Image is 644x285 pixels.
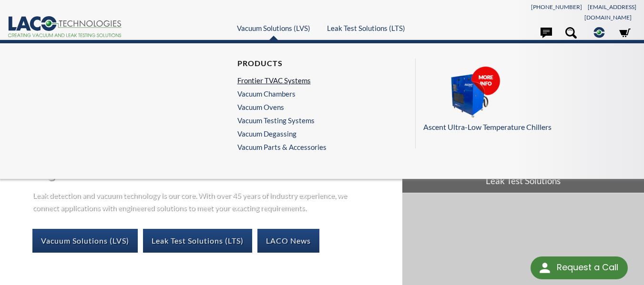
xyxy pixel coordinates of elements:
[423,121,631,133] p: Ascent Ultra-Low Temperature Chillers
[423,66,519,119] img: Ascent_Chillers_Pods__LVS_.png
[32,229,138,253] a: Vacuum Solutions (LVS)
[237,24,310,32] a: Vacuum Solutions (LVS)
[423,66,631,133] a: Ascent Ultra-Low Temperature Chillers
[237,59,322,69] h4: Products
[237,76,322,85] a: Frontier TVAC Systems
[237,89,322,98] a: Vacuum Chambers
[402,169,644,193] span: Leak Test Solutions
[531,256,628,279] div: Request a Call
[584,3,636,21] a: [EMAIL_ADDRESS][DOMAIN_NAME]
[257,229,319,253] a: LACO News
[586,39,612,48] span: Corporate
[32,189,352,213] p: Leak detection and vacuum technology is our core. With over 45 years of industry experience, we c...
[237,116,322,125] a: Vacuum Testing Systems
[531,3,582,10] a: [PHONE_NUMBER]
[537,260,552,275] img: round button
[557,256,618,278] div: Request a Call
[143,229,252,253] a: Leak Test Solutions (LTS)
[536,27,556,48] a: Contact
[618,27,632,48] a: Store
[237,129,322,138] a: Vacuum Degassing
[327,24,405,32] a: Leak Test Solutions (LTS)
[562,27,580,48] a: Search
[237,143,327,151] a: Vacuum Parts & Accessories
[237,103,322,111] a: Vacuum Ovens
